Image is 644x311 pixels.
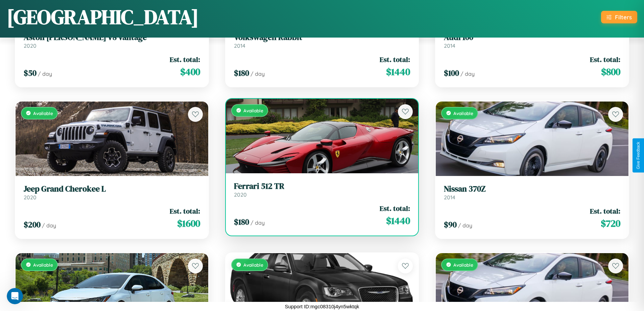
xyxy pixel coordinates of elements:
span: $ 90 [444,219,457,230]
h3: Ferrari 512 TR [234,181,410,191]
a: Jeep Grand Cherokee L2020 [24,184,200,201]
span: Est. total: [170,54,200,64]
span: Est. total: [380,203,410,213]
span: / day [42,222,56,229]
button: Filters [601,11,637,23]
span: 2014 [444,194,455,201]
span: Est. total: [590,54,620,64]
span: $ 800 [601,65,620,79]
span: $ 400 [180,65,200,79]
iframe: Intercom live chat [7,288,23,304]
a: Nissan 370Z2014 [444,184,620,201]
span: / day [460,70,475,77]
span: 2014 [234,42,245,49]
span: $ 180 [234,67,249,79]
a: Volkswagen Rabbit2014 [234,32,410,49]
span: $ 720 [601,217,620,230]
span: $ 180 [234,216,249,227]
a: Aston [PERSON_NAME] V8 Vantage2020 [24,32,200,49]
span: $ 1440 [386,65,410,79]
span: Available [243,108,263,113]
span: Available [453,110,473,116]
h3: Jeep Grand Cherokee L [24,184,200,194]
h3: Volkswagen Rabbit [234,32,410,42]
a: Audi 1002014 [444,32,620,49]
span: Available [33,262,53,268]
div: Filters [615,14,632,21]
span: / day [251,70,265,77]
a: Ferrari 512 TR2020 [234,181,410,198]
span: / day [251,219,265,226]
span: Est. total: [380,54,410,64]
span: 2020 [234,191,247,198]
p: Support ID: mgc08310j4yn5wktqk [285,302,359,311]
span: / day [458,222,472,229]
h1: [GEOGRAPHIC_DATA] [7,3,199,31]
span: $ 100 [444,67,459,79]
span: Available [453,262,473,268]
span: / day [38,70,52,77]
span: 2020 [24,42,37,49]
h3: Nissan 370Z [444,184,620,194]
span: 2020 [24,194,37,201]
span: $ 200 [24,219,41,230]
span: $ 50 [24,67,37,79]
span: Est. total: [590,206,620,216]
span: $ 1600 [177,217,200,230]
span: Available [33,110,53,116]
span: Available [243,262,263,268]
h3: Aston [PERSON_NAME] V8 Vantage [24,32,200,42]
span: Est. total: [170,206,200,216]
div: Give Feedback [636,142,641,169]
h3: Audi 100 [444,32,620,42]
span: $ 1440 [386,214,410,227]
span: 2014 [444,42,455,49]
